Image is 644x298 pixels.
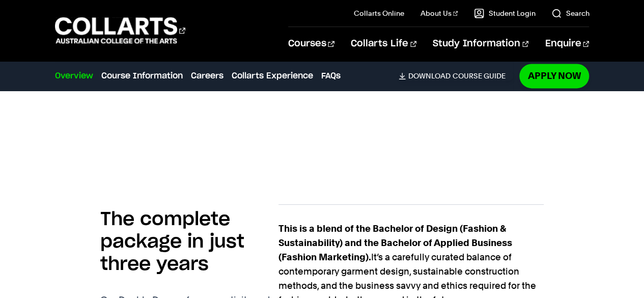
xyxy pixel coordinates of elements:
a: Careers [191,70,223,82]
div: Go to homepage [55,16,185,45]
a: Apply Now [519,64,589,88]
a: Course Information [101,70,183,82]
a: Courses [288,27,334,61]
a: Collarts Life [351,27,416,61]
a: Search [551,8,589,18]
a: Enquire [545,27,589,61]
h2: The complete package in just three years [100,208,278,276]
a: Study Information [433,27,528,61]
a: Collarts Online [354,8,404,18]
a: Collarts Experience [232,70,313,82]
a: Student Login [474,8,535,18]
a: FAQs [321,70,341,82]
a: About Us [421,8,458,18]
a: Overview [55,70,93,82]
span: Download [408,71,450,80]
a: DownloadCourse Guide [399,71,513,80]
strong: This is a blend of the Bachelor of Design (Fashion & Sustainability) and the Bachelor of Applied ... [278,223,512,262]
